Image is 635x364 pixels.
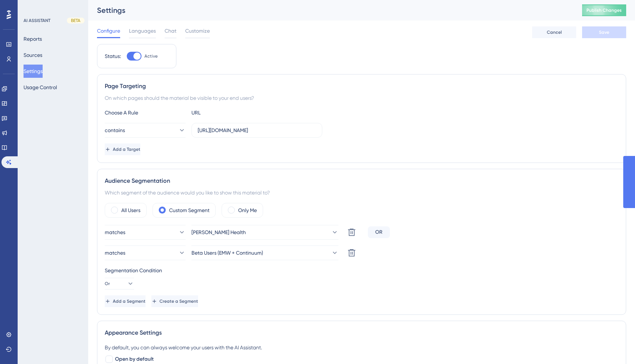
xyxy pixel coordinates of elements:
span: Customize [185,26,210,35]
button: [PERSON_NAME] Health [191,225,338,240]
button: Cancel [532,26,576,38]
div: Segmentation Condition [105,266,618,275]
span: [PERSON_NAME] Health [191,228,246,237]
span: Chat [165,26,176,35]
button: Or [105,278,134,290]
span: Add a Target [113,146,140,152]
span: Languages [129,26,156,35]
div: AI ASSISTANT [24,18,50,23]
button: Add a Target [105,143,140,155]
button: Settings [24,65,43,78]
button: Sources [24,48,42,62]
div: Settings [97,5,564,15]
span: Publish Changes [586,7,622,13]
span: Open by default [115,355,154,364]
span: Or [105,281,110,287]
div: By default, you can always welcome your users with the AI Assistant. [105,343,618,352]
button: Add a Segment [105,295,146,307]
div: Appearance Settings [105,328,618,337]
button: Reports [24,32,42,45]
span: Beta Users (EMW + Continuum) [191,248,263,257]
span: contains [105,126,125,135]
span: Add a Segment [113,298,146,304]
button: matches [105,245,186,260]
button: Save [582,26,626,38]
label: All Users [121,206,140,215]
span: matches [105,248,125,257]
button: matches [105,225,186,240]
div: Which segment of the audience would you like to show this material to? [105,188,618,197]
span: Active [144,53,158,59]
div: BETA [67,18,85,23]
div: On which pages should the material be visible to your end users? [105,94,618,102]
button: Create a Segment [151,295,198,307]
div: URL [191,108,272,117]
button: contains [105,123,186,138]
div: Choose A Rule [105,108,186,117]
span: Create a Segment [159,298,198,304]
input: yourwebsite.com/path [198,126,316,134]
button: Usage Control [24,81,57,94]
div: OR [368,226,390,238]
span: Configure [97,26,120,35]
button: Beta Users (EMW + Continuum) [191,245,338,260]
div: Page Targeting [105,82,618,91]
span: matches [105,228,125,237]
iframe: UserGuiding AI Assistant Launcher [604,335,626,357]
span: Save [599,29,609,35]
label: Only Me [238,206,257,215]
div: Audience Segmentation [105,176,618,185]
span: Cancel [547,29,562,35]
label: Custom Segment [169,206,209,215]
div: Status: [105,52,121,61]
button: Publish Changes [582,4,626,16]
